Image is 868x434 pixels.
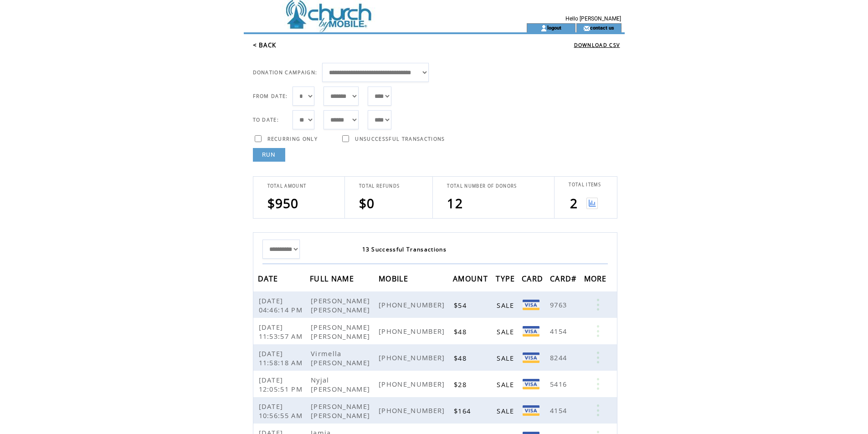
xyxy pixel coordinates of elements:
[454,406,473,415] span: $164
[570,194,578,212] span: 2
[454,327,469,336] span: $48
[267,183,307,189] span: TOTAL AMOUNT
[497,406,516,415] span: SALE
[259,322,305,341] span: [DATE] 11:53:57 AM
[253,93,288,99] span: FROM DATE:
[523,300,539,310] img: VISA
[253,41,277,49] a: < BACK
[259,375,305,393] span: [DATE] 12:05:51 PM
[497,380,516,389] span: SALE
[253,69,318,76] span: DONATION CAMPAIGN:
[311,296,372,314] span: [PERSON_NAME] [PERSON_NAME]
[258,271,281,288] span: DATE
[496,276,517,281] a: TYPE
[540,25,547,32] img: account_icon.gif
[523,379,539,389] img: Visa
[310,271,356,288] span: FULL NAME
[253,148,285,162] a: RUN
[522,276,545,281] a: CARD
[523,405,539,416] img: Visa
[311,322,372,341] span: [PERSON_NAME] [PERSON_NAME]
[574,42,620,48] a: DOWNLOAD CSV
[447,194,463,212] span: 12
[379,379,447,388] span: [PHONE_NUMBER]
[565,15,621,22] span: Hello [PERSON_NAME]
[496,271,517,288] span: TYPE
[311,375,372,393] span: Nyjal [PERSON_NAME]
[379,353,447,362] span: [PHONE_NUMBER]
[362,245,447,253] span: 13 Successful Transactions
[453,276,490,281] a: AMOUNT
[569,182,601,188] span: TOTAL ITEMS
[310,276,356,281] a: FULL NAME
[379,276,411,281] a: MOBILE
[259,296,305,314] span: [DATE] 04:46:14 PM
[267,194,299,212] span: $950
[259,402,305,420] span: [DATE] 10:56:55 AM
[379,300,447,309] span: [PHONE_NUMBER]
[379,406,447,415] span: [PHONE_NUMBER]
[253,117,279,123] span: TO DATE:
[590,25,614,31] a: contact us
[454,380,469,389] span: $28
[258,276,281,281] a: DATE
[311,349,372,367] span: Virmella [PERSON_NAME]
[497,353,516,363] span: SALE
[267,136,318,142] span: RECURRING ONLY
[522,271,545,288] span: CARD
[453,271,490,288] span: AMOUNT
[586,198,598,209] img: View graph
[550,353,569,362] span: 8244
[359,183,400,189] span: TOTAL REFUNDS
[550,379,569,388] span: 5416
[550,276,579,281] a: CARD#
[550,300,569,309] span: 9763
[550,327,569,336] span: 4154
[497,327,516,336] span: SALE
[550,271,579,288] span: CARD#
[497,301,516,310] span: SALE
[523,352,539,363] img: Visa
[550,406,569,415] span: 4154
[454,301,469,310] span: $54
[584,271,609,288] span: MORE
[447,183,517,189] span: TOTAL NUMBER OF DONORS
[547,25,561,31] a: logout
[523,326,539,337] img: Visa
[359,194,375,212] span: $0
[259,349,305,367] span: [DATE] 11:58:18 AM
[454,353,469,363] span: $48
[583,25,590,32] img: contact_us_icon.gif
[355,136,445,142] span: UNSUCCESSFUL TRANSACTIONS
[311,402,372,420] span: [PERSON_NAME] [PERSON_NAME]
[379,327,447,336] span: [PHONE_NUMBER]
[379,271,411,288] span: MOBILE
